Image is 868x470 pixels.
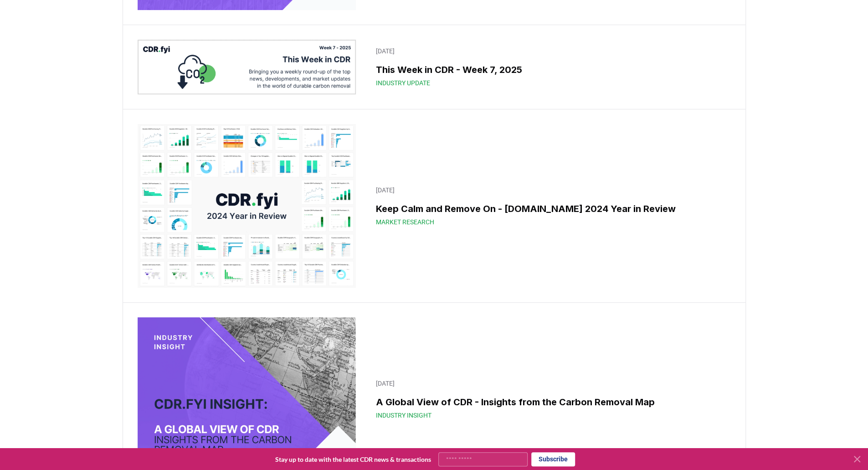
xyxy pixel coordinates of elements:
span: Market Research [376,217,434,227]
span: Industry Insight [376,411,431,420]
h3: Keep Calm and Remove On - [DOMAIN_NAME] 2024 Year in Review [376,202,725,216]
p: [DATE] [376,186,725,195]
img: Keep Calm and Remove On - CDR.fyi 2024 Year in Review blog post image [138,124,356,288]
p: [DATE] [376,379,725,388]
span: Industry Update [376,78,430,88]
a: [DATE]This Week in CDR - Week 7, 2025Industry Update [370,41,730,93]
a: [DATE]Keep Calm and Remove On - [DOMAIN_NAME] 2024 Year in ReviewMarket Research [370,180,730,232]
a: [DATE]A Global View of CDR - Insights from the Carbon Removal MapIndustry Insight [370,373,730,425]
h3: This Week in CDR - Week 7, 2025 [376,63,725,77]
h3: A Global View of CDR - Insights from the Carbon Removal Map [376,395,725,409]
p: [DATE] [376,46,725,56]
img: This Week in CDR - Week 7, 2025 blog post image [138,40,356,94]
